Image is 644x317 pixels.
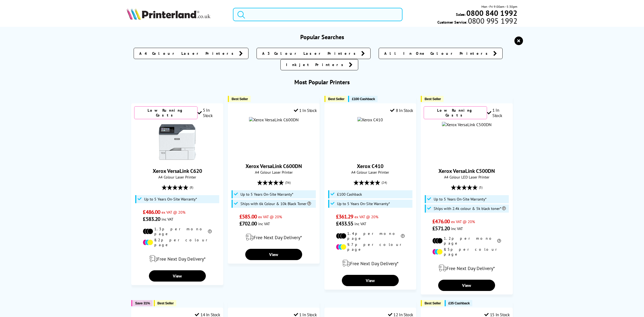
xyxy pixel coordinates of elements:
div: Low Running Costs [134,106,197,119]
span: £585.00 [239,213,257,220]
div: 1 In Stock [294,108,317,113]
span: ex VAT @ 20% [354,214,378,219]
span: Best Seller [425,97,441,101]
a: View [438,280,495,291]
div: modal_delivery [424,261,510,276]
span: inc VAT [162,217,173,222]
span: inc VAT [258,221,270,226]
span: ex VAT @ 20% [451,219,475,224]
span: Ships with 6k Colour & 10k Black Toner [240,202,311,206]
span: (8) [190,182,193,192]
button: Best Seller [228,96,251,102]
span: Save 31% [135,301,150,305]
button: £100 Cashback [348,96,378,102]
span: A4 Colour Laser Printer [231,170,317,175]
a: A3 Colour Laser Printers [257,48,371,59]
a: Xerox C410 [357,163,383,170]
span: Up to 5 Years On-Site Warranty* [337,202,390,206]
span: (36) [285,177,291,188]
div: modal_delivery [327,256,413,271]
span: Best Seller [158,301,174,305]
li: 9.7p per colour page [336,242,405,252]
span: £702.00 [239,220,257,227]
span: £583.20 [143,216,160,223]
img: Xerox C410 [357,117,383,122]
div: 8 In Stock [390,108,413,113]
h3: Popular Searches [127,33,517,41]
span: Ships with 2.4k colour & 5k black toner* [434,206,506,211]
li: 1.2p per mono page [432,236,501,246]
span: A4 Colour Laser Printer [134,174,220,180]
div: Low Running Costs [424,106,487,119]
span: Mon - Fri 9:00am - 5:30pm [481,4,517,9]
span: inc VAT [354,221,366,226]
span: A4 Colour Laser Printer [327,170,413,175]
span: A3 Colour Laser Printers [262,51,358,56]
span: £476.00 [432,218,450,225]
span: Customer Service: [437,18,517,25]
div: 5 In Stock [197,107,220,118]
a: View [342,275,399,286]
span: £571.20 [432,225,450,232]
a: View [245,249,302,260]
span: Up to 5 Years On-Site Warranty* [240,192,293,196]
a: A4 Colour Laser Printers [134,48,248,59]
button: Best Seller [324,96,347,102]
span: (5) [479,182,482,192]
span: £100 Cashback [337,192,362,196]
span: All In One Colour Printers [384,51,491,56]
img: Xerox VersaLink C600DN [249,117,299,122]
span: Up to 5 Years On-Site Warranty* [434,197,486,201]
span: Inkjet Printers [286,62,346,67]
a: Xerox VersaLink C600DN [246,163,302,170]
a: View [149,270,206,282]
span: ex VAT @ 20% [162,210,185,215]
span: Up to 5 Years On-Site Warranty* [144,197,197,201]
h3: Most Popular Printers [127,78,517,86]
span: £100 Cashback [352,97,375,101]
a: 0800 840 1992 [466,10,517,16]
span: (24) [382,177,387,188]
li: 1.3p per mono page [143,227,211,236]
span: ex VAT @ 20% [258,214,282,219]
span: £486.00 [143,209,160,216]
span: Best Seller [328,97,345,101]
li: 1.4p per mono page [336,231,405,241]
div: modal_delivery [231,230,317,245]
span: 0800 995 1992 [467,18,517,23]
a: Xerox VersaLink C620 [153,167,202,174]
a: Inkjet Printers [280,59,358,70]
div: modal_delivery [134,251,220,266]
img: Xerox VersaLink C620 [157,122,197,162]
button: Best Seller [421,96,444,102]
input: Search product or brand [233,8,402,21]
button: Best Seller [421,300,444,306]
img: Printerland Logo [127,8,210,20]
a: Printerland Logo [127,8,226,21]
button: £35 Cashback [445,300,472,306]
span: £361.29 [336,213,353,220]
div: 1 In Stock [487,107,510,118]
button: Best Seller [154,300,177,306]
b: 0800 840 1992 [466,8,517,18]
span: A4 Colour Laser Printers [139,51,236,56]
a: Xerox VersaLink C620 [157,158,197,163]
span: Best Seller [232,97,248,101]
span: £433.55 [336,220,353,227]
span: Sales: [456,12,466,17]
a: Xerox VersaLink C500DN [438,167,495,174]
li: 8.2p per colour page [143,238,211,247]
span: Best Seller [425,301,441,305]
img: Xerox VersaLink C500DN [442,122,492,127]
a: All In One Colour Printers [379,48,503,59]
span: £35 Cashback [448,301,470,305]
button: Save 31% [131,300,152,306]
span: A4 Colour LED Laser Printer [424,174,510,180]
li: 8.5p per colour page [432,247,501,257]
span: inc VAT [451,226,463,231]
